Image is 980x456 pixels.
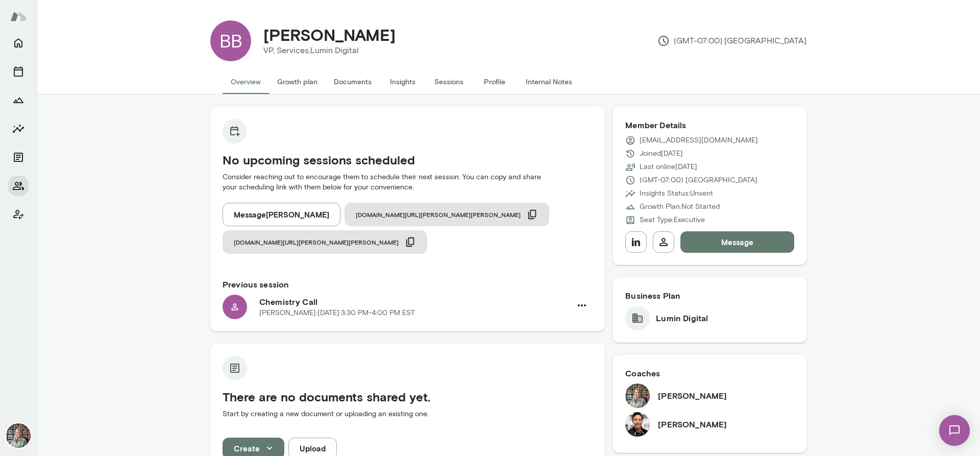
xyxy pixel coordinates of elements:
[223,203,340,226] button: Message[PERSON_NAME]
[10,7,27,26] img: Mento
[657,35,806,47] p: (GMT-07:00) [GEOGRAPHIC_DATA]
[640,215,705,225] p: Seat Type: Executive
[259,308,415,318] p: [PERSON_NAME] · [DATE] · 3:30 PM-4:00 PM EST
[640,135,758,146] p: [EMAIL_ADDRESS][DOMAIN_NAME]
[8,61,29,82] button: Sessions
[345,203,549,226] button: [DOMAIN_NAME][URL][PERSON_NAME][PERSON_NAME]
[223,230,427,254] button: [DOMAIN_NAME][URL][PERSON_NAME][PERSON_NAME]
[356,210,521,219] span: [DOMAIN_NAME][URL][PERSON_NAME][PERSON_NAME]
[472,69,518,94] button: Profile
[223,69,269,94] button: Overview
[640,202,720,212] p: Growth Plan: Not Started
[223,172,593,193] p: Consider reaching out to encourage them to schedule their next session. You can copy and share yo...
[223,389,593,405] h5: There are no documents shared yet.
[8,147,29,167] button: Documents
[326,69,380,94] button: Documents
[625,367,794,379] h6: Coaches
[426,69,472,94] button: Sessions
[210,20,251,61] div: BB
[640,149,683,159] p: Joined [DATE]
[269,69,326,94] button: Growth plan
[640,175,757,185] p: (GMT-07:00) [GEOGRAPHIC_DATA]
[625,290,794,302] h6: Business Plan
[625,412,650,437] img: Albert Villarde
[658,418,727,430] h6: [PERSON_NAME]
[640,162,697,172] p: Last online [DATE]
[223,278,593,291] h6: Previous session
[518,69,580,94] button: Internal Notes
[8,33,29,53] button: Home
[658,390,727,402] h6: [PERSON_NAME]
[8,204,29,225] button: Client app
[259,296,571,308] h6: Chemistry Call
[680,231,794,253] button: Message
[6,423,31,448] img: Tricia Maggio
[625,383,650,408] img: Tricia Maggio
[234,238,399,246] span: [DOMAIN_NAME][URL][PERSON_NAME][PERSON_NAME]
[263,25,396,44] h4: [PERSON_NAME]
[8,90,29,110] button: Growth Plan
[656,312,708,324] h6: Lumin Digital
[625,119,794,131] h6: Member Details
[8,176,29,196] button: Members
[8,118,29,139] button: Insights
[263,44,396,57] p: VP, Services, Lumin Digital
[223,409,593,419] p: Start by creating a new document or uploading an existing one.
[223,152,593,168] h5: No upcoming sessions scheduled
[640,188,713,199] p: Insights Status: Unsent
[380,69,426,94] button: Insights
